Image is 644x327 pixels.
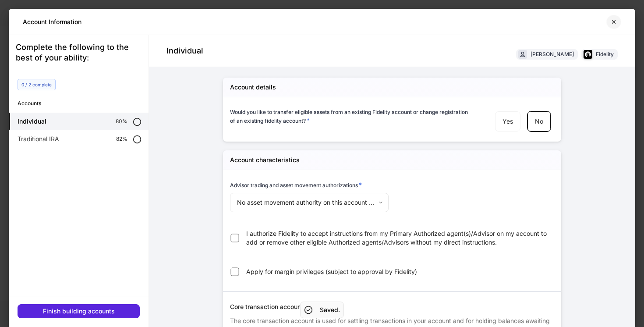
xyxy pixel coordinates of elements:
div: Fidelity [596,50,614,58]
h4: Individual [166,46,203,56]
span: I authorize Fidelity to accept instructions from my Primary Authorized agent(s)/Advisor on my acc... [246,229,549,247]
h5: Account characteristics [230,156,300,164]
h5: Account details [230,83,276,92]
div: Core transaction account [230,302,554,311]
div: [PERSON_NAME] [531,50,574,58]
div: Complete the following to the best of your ability: [16,42,142,63]
h6: Accounts [18,99,149,107]
div: Finish building accounts [43,308,115,314]
h5: Account Information [23,18,81,26]
p: 80% [116,118,127,125]
h6: Would you like to transfer eligible assets from an existing Fidelity account or change registrati... [230,108,474,125]
h5: Saved. [320,306,340,314]
span: Apply for margin privileges (subject to approval by Fidelity) [246,267,417,276]
a: Individual80% [9,113,149,130]
div: 0 / 2 complete [18,79,56,90]
a: Traditional IRA82% [9,130,149,148]
h6: Advisor trading and asset movement authorizations [230,181,362,189]
p: Traditional IRA [18,135,59,143]
h5: Individual [18,117,46,126]
p: 82% [116,135,127,142]
button: Finish building accounts [18,304,140,318]
div: No asset movement authority on this account without my signature [230,193,388,212]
